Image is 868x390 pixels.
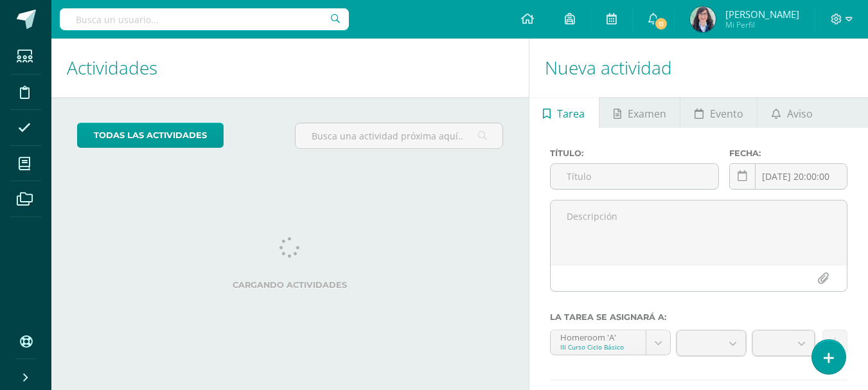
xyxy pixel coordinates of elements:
[628,98,666,129] span: Examen
[710,98,743,129] span: Evento
[545,39,853,97] h1: Nueva actividad
[529,97,599,128] a: Tarea
[599,97,680,128] a: Examen
[787,98,813,129] span: Aviso
[296,123,502,148] input: Busca una actividad próxima aquí...
[725,19,799,30] span: Mi Perfil
[757,97,826,128] a: Aviso
[729,148,847,158] label: Fecha:
[680,97,757,128] a: Evento
[550,148,720,158] label: Título:
[67,39,513,97] h1: Actividades
[730,164,847,189] input: Fecha de entrega
[560,342,636,351] div: III Curso Ciclo Básico
[725,8,799,21] span: [PERSON_NAME]
[551,330,670,355] a: Homeroom 'A'III Curso Ciclo Básico
[653,17,668,31] span: 11
[550,312,847,322] label: La tarea se asignará a:
[77,280,503,290] label: Cargando actividades
[77,123,224,148] a: todas las Actividades
[557,98,585,129] span: Tarea
[551,164,719,189] input: Título
[60,8,349,30] input: Busca un usuario...
[560,330,636,342] div: Homeroom 'A'
[690,6,716,32] img: feef98d3e48c09d52a01cb7e66e13521.png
